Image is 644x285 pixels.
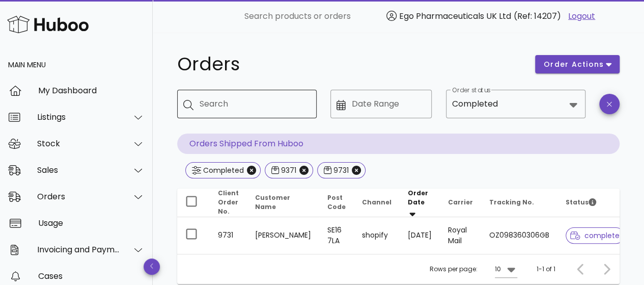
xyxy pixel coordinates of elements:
div: 1-1 of 1 [537,265,555,274]
div: Listings [37,112,120,122]
label: Order status [452,87,490,94]
span: Client Order No. [218,189,239,216]
div: Completed [452,99,498,109]
th: Status [557,189,632,217]
div: Completed [201,165,244,175]
div: Order statusCompleted [446,90,585,118]
div: Orders [37,192,120,201]
th: Client Order No. [210,189,247,217]
td: OZ098360306GB [481,217,557,254]
td: shopify [354,217,400,254]
div: Stock [37,139,120,148]
div: Invoicing and Payments [37,245,120,254]
td: Royal Mail [440,217,481,254]
th: Customer Name [247,189,319,217]
div: Cases [38,271,145,281]
div: 10 [495,265,501,274]
div: Usage [38,218,145,228]
span: Carrier [448,198,473,206]
div: My Dashboard [38,86,145,95]
span: complete [570,232,620,239]
span: Post Code [327,193,346,211]
div: Rows per page: [430,254,517,284]
span: Customer Name [255,193,290,211]
th: Tracking No. [481,189,557,217]
div: 10Rows per page: [495,261,517,277]
th: Channel [354,189,400,217]
div: Sales [37,165,120,175]
button: Close [299,166,309,175]
h1: Orders [177,55,523,73]
button: Close [352,166,361,175]
span: Channel [362,198,391,206]
button: order actions [535,55,620,73]
span: Order Date [408,189,428,206]
th: Carrier [440,189,481,217]
div: 9731 [331,165,349,175]
span: Ego Pharmaceuticals UK Ltd [399,10,511,22]
td: [DATE] [400,217,440,254]
span: Tracking No. [489,198,534,206]
td: SE16 7LA [319,217,354,254]
th: Post Code [319,189,354,217]
th: Order Date: Sorted descending. Activate to remove sorting. [400,189,440,217]
span: order actions [543,59,604,70]
td: 9731 [210,217,247,254]
p: Orders Shipped From Huboo [177,134,620,154]
div: 9371 [279,165,296,175]
a: Logout [568,10,595,22]
span: (Ref: 14207) [514,10,561,22]
td: [PERSON_NAME] [247,217,319,254]
button: Close [247,166,256,175]
span: Status [566,198,596,206]
img: Huboo Logo [7,13,89,35]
